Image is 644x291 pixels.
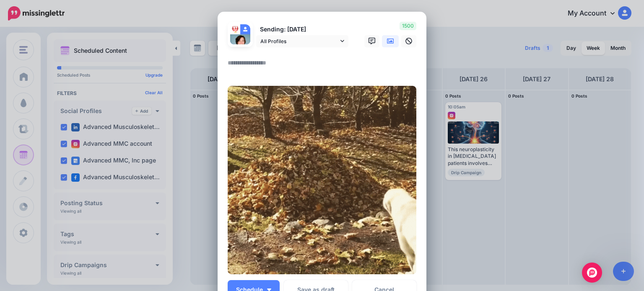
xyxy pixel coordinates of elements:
[400,22,416,30] span: 1500
[240,24,250,34] img: user_default_image.png
[228,86,416,274] img: GFLACVTQ127CZ7D7S3J7VBB4YQP47E8A.gif
[256,25,348,34] p: Sending: [DATE]
[230,24,240,34] img: 93290876_104015091276936_3856546526302044160_n-bsa90108.png
[582,263,602,283] div: Open Intercom Messenger
[260,37,338,46] span: All Profiles
[256,35,348,47] a: All Profiles
[230,34,250,54] img: 1581035549444-63641.png
[267,288,271,291] img: arrow-down-white.png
